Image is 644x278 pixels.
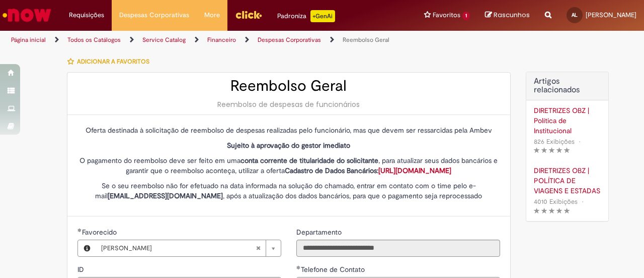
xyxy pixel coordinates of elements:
span: [PERSON_NAME] [586,11,636,19]
button: Adicionar a Favoritos [67,51,155,72]
a: DIRETRIZES OBZ | POLÍTICA DE VIAGENS E ESTADAS [534,165,601,196]
strong: conta corrente de titularidade do solicitante [240,156,378,165]
ul: Trilhas de página [8,31,422,49]
a: DIRETRIZES OBZ | Política de Institucional [534,105,601,136]
span: Telefone de Contato [301,265,367,274]
strong: Cadastro de Dados Bancários: [285,166,451,175]
span: 1 [462,12,470,20]
a: Financeiro [207,36,236,44]
span: 826 Exibições [534,137,575,146]
img: ServiceNow [1,5,53,25]
span: AL [572,12,578,18]
p: Se o seu reembolso não for efetuado na data informada na solução do chamado, entrar em contato co... [77,181,500,201]
div: Padroniza [277,10,335,22]
span: • [577,135,583,148]
p: +GenAi [310,10,335,22]
p: O pagamento do reembolso deve ser feito em uma , para atualizar seus dados bancários e garantir q... [77,155,500,176]
span: Rascunhos [494,10,530,20]
label: Somente leitura - Departamento [296,227,344,237]
a: Service Catalog [142,36,186,44]
span: [PERSON_NAME] [101,240,256,256]
span: Necessários - Favorecido [82,228,119,237]
h2: Reembolso Geral [77,78,500,94]
span: Favoritos [433,10,460,20]
strong: [EMAIL_ADDRESS][DOMAIN_NAME] [108,191,223,200]
a: Rascunhos [485,11,530,20]
a: [URL][DOMAIN_NAME] [378,166,451,175]
p: Oferta destinada à solicitação de reembolso de despesas realizadas pelo funcionário, mas que deve... [77,125,500,135]
img: click_logo_yellow_360x200.png [235,7,262,22]
a: Despesas Corporativas [258,36,321,44]
div: Reembolso de despesas de funcionários [77,99,500,109]
span: More [204,10,220,20]
input: Departamento [296,240,500,257]
a: [PERSON_NAME]Limpar campo Favorecido [96,240,281,256]
span: Somente leitura - Departamento [296,228,344,237]
h3: Artigos relacionados [534,77,601,95]
a: Página inicial [11,36,46,44]
strong: Sujeito à aprovação do gestor imediato [227,141,350,150]
label: Somente leitura - ID [77,264,86,274]
span: Requisições [69,10,104,20]
span: Despesas Corporativas [119,10,189,20]
a: Reembolso Geral [343,36,389,44]
span: Adicionar a Favoritos [77,58,149,66]
span: Obrigatório Preenchido [296,265,301,269]
span: Obrigatório Preenchido [77,228,82,232]
span: • [580,195,586,208]
a: Todos os Catálogos [67,36,121,44]
abbr: Limpar campo Favorecido [251,240,266,256]
span: 4010 Exibições [534,197,578,206]
span: Somente leitura - ID [77,265,86,274]
button: Favorecido, Visualizar este registro Antonio Cattozatto Lino [78,240,96,256]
